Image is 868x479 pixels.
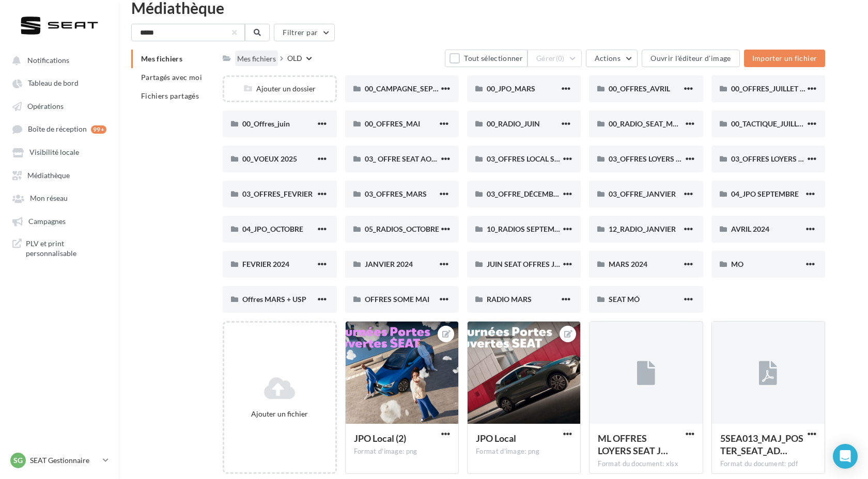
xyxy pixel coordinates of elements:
span: 00_JPO_MARS [487,84,535,93]
span: 03_OFFRE_JANVIER [609,189,676,198]
span: 00_TACTIQUE_JUILLET AOÛT [731,119,828,128]
a: PLV et print personnalisable [6,234,113,263]
span: (0) [556,54,565,62]
div: Ajouter un dossier [224,84,335,94]
span: 00_RADIO_SEAT_MARS [609,119,687,128]
button: Filtrer par [274,24,335,41]
span: Mes fichiers [141,54,182,63]
span: SG [13,455,23,466]
div: Format du document: pdf [720,459,816,469]
span: 03_OFFRES_MARS [365,189,427,198]
span: 04_JPO_OCTOBRE [242,225,303,233]
span: FEVRIER 2024 [242,260,289,268]
a: Mon réseau [6,188,113,207]
span: 03_OFFRES_FEVRIER [242,189,313,198]
div: Ajouter un fichier [228,409,331,419]
span: 00_VOEUX 2025 [242,154,297,163]
span: AVRIL 2024 [731,225,769,233]
span: MO [731,260,743,268]
span: ML OFFRES LOYERS SEAT JUIN 2025 [598,433,668,456]
span: Fichiers partagés [141,91,199,100]
span: OFFRES SOME MAI [365,295,429,304]
span: Notifications [27,56,69,65]
span: 12_RADIO_JANVIER [609,225,676,233]
p: SEAT Gestionnaire [30,455,99,466]
a: Campagnes [6,212,113,230]
span: Importer un fichier [752,54,817,62]
a: SG SEAT Gestionnaire [8,451,111,470]
span: MARS 2024 [609,260,647,268]
span: Campagnes [28,217,66,226]
span: 10_RADIOS SEPTEMBRE [487,225,568,233]
span: Actions [595,54,621,62]
span: JPO Local [476,433,516,444]
span: 03_OFFRES LOYERS OCTOBRE [609,154,709,163]
a: Tableau de bord [6,73,113,92]
div: Format du document: xlsx [598,459,694,469]
div: 99+ [91,125,106,134]
a: Opérations [6,97,113,115]
span: Offres MARS + USP [242,295,306,304]
span: PLV et print personnalisable [26,238,106,259]
span: 03_OFFRE_DÉCEMBRE [487,189,562,198]
span: Partagés avec moi [141,73,202,82]
button: Ouvrir l'éditeur d'image [642,50,739,67]
span: 03_OFFRES LOCAL SEPTEMBRE [487,154,592,163]
a: Boîte de réception 99+ [6,119,113,138]
div: Mes fichiers [237,54,276,64]
div: OLD [287,53,302,63]
span: Boîte de réception [28,125,87,134]
span: Opérations [27,102,64,110]
a: Visibilité locale [6,142,113,161]
button: Tout sélectionner [445,50,528,67]
span: 00_Offres_juin [242,119,290,128]
span: 00_OFFRES_AVRIL [609,84,670,93]
span: Visibilité locale [29,148,79,157]
span: 00_OFFRES_JUILLET AOÛT [731,84,820,93]
button: Actions [586,50,638,67]
span: 04_JPO SEPTEMBRE [731,189,799,198]
button: Importer un fichier [744,50,826,67]
span: Médiathèque [27,171,70,180]
span: 5SEA013_MAJ_POSTER_SEAT_ADEME_1200x800_E5_HD [720,433,803,456]
span: JANVIER 2024 [365,260,413,268]
span: 03_ OFFRE SEAT AOUT LOCAL - SOCIAL MEDIA [365,154,520,163]
span: JUIN SEAT OFFRES JPO RADIOS NEW CAMPAIGN [487,260,653,268]
div: Format d'image: png [354,447,450,456]
button: Notifications [6,51,109,69]
button: Gérer(0) [528,50,582,67]
span: Tableau de bord [28,79,79,88]
span: 05_RADIOS_OCTOBRE [365,225,439,233]
div: Format d'image: png [476,447,572,456]
span: JPO Local (2) [354,433,406,444]
div: Open Intercom Messenger [833,444,858,469]
span: SEAT MÓ [609,295,640,304]
a: Médiathèque [6,166,113,184]
span: 00_OFFRES_MAI [365,119,420,128]
span: 00_RADIO_JUIN [487,119,540,128]
span: 00_CAMPAGNE_SEPTEMBRE [365,84,461,93]
span: Mon réseau [30,194,68,203]
span: RADIO MARS [487,295,532,304]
